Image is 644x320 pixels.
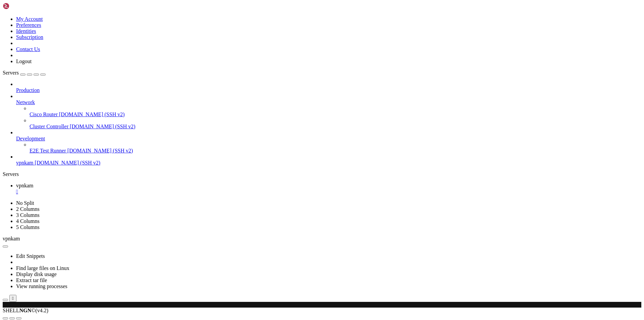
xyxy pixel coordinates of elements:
span: [DOMAIN_NAME] (SSH v2) [67,148,133,153]
a: 3 Columns [16,212,40,218]
a: No Split [16,200,34,206]
span: vpnkam [16,183,34,188]
a: Cluster Controller [DOMAIN_NAME] (SSH v2) [30,124,641,130]
a: View running processes [16,283,67,289]
a: Servers [3,70,46,76]
li: Cisco Router [DOMAIN_NAME] (SSH v2) [30,105,641,118]
a: E2E Test Runner [DOMAIN_NAME] (SSH v2) [30,148,641,154]
a: Cisco Router [DOMAIN_NAME] (SSH v2) [30,111,641,118]
span: Production [16,87,40,93]
span: vpnkam [16,160,34,166]
a: My Account [16,16,43,22]
img: Shellngn [3,3,41,9]
div:  [12,296,14,301]
a: vpnkam [DOMAIN_NAME] (SSH v2) [16,160,641,166]
span: Servers [3,70,19,76]
a: vpnkam [16,183,641,195]
li: Production [16,81,641,93]
li: Cluster Controller [DOMAIN_NAME] (SSH v2) [30,118,641,130]
span: vpnkam [3,236,20,241]
span: [DOMAIN_NAME] (SSH v2) [59,111,125,117]
span: Development [16,136,45,141]
a: Preferences [16,22,41,28]
span: E2E Test Runner [30,148,66,153]
a: Production [16,87,641,93]
span: Network [16,99,35,105]
a: 5 Columns [16,224,40,230]
a: Subscription [16,34,43,40]
a: Development [16,136,641,142]
button:  [9,295,16,302]
a: Contact Us [16,46,40,52]
li: E2E Test Runner [DOMAIN_NAME] (SSH v2) [30,142,641,154]
a: Identities [16,28,36,34]
span: [DOMAIN_NAME] (SSH v2) [35,160,101,166]
a: 2 Columns [16,206,40,212]
li: Development [16,130,641,154]
div: Servers [3,171,641,177]
li: vpnkam [DOMAIN_NAME] (SSH v2) [16,154,641,166]
span: Cluster Controller [30,124,68,129]
a: Edit Snippets [16,253,45,259]
a: Extract tar file [16,277,47,283]
span: [DOMAIN_NAME] (SSH v2) [70,124,136,129]
a: Network [16,99,641,105]
a: Logout [16,58,32,64]
a:  [16,189,641,195]
span: Cisco Router [30,111,58,117]
a: 4 Columns [16,218,40,224]
a: Display disk usage [16,271,57,277]
a: Find large files on Linux [16,265,69,271]
li: Network [16,93,641,130]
